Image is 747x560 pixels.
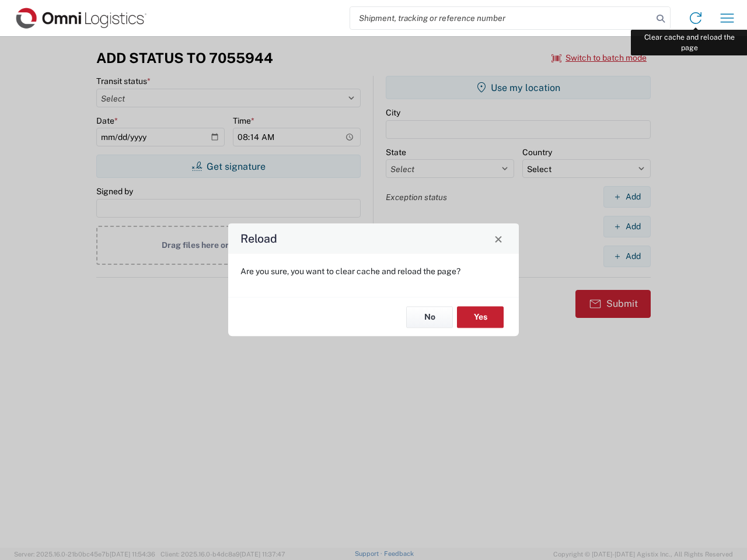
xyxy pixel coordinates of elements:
h4: Reload [240,230,277,247]
button: Yes [457,306,504,328]
input: Shipment, tracking or reference number [350,7,652,29]
button: Close [490,230,507,247]
p: Are you sure, you want to clear cache and reload the page? [240,266,507,276]
button: No [406,306,453,328]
